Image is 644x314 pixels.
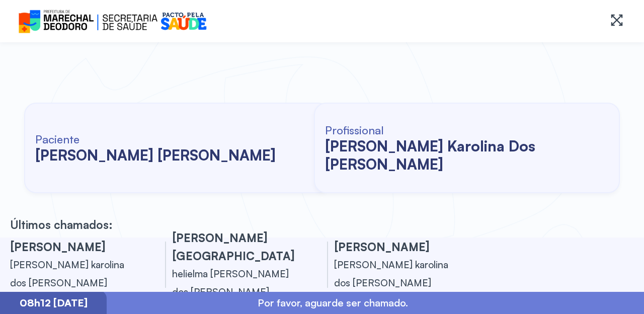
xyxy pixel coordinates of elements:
[325,137,613,173] h2: [PERSON_NAME] karolina dos [PERSON_NAME]
[172,228,303,265] h3: [PERSON_NAME][GEOGRAPHIC_DATA]
[10,238,141,256] h3: [PERSON_NAME]
[325,123,613,137] h6: Profissional
[334,256,465,292] div: [PERSON_NAME] karolina dos [PERSON_NAME]
[10,217,113,231] p: Últimos chamados:
[334,238,465,256] h3: [PERSON_NAME]
[35,146,276,164] h2: [PERSON_NAME] [PERSON_NAME]
[10,256,141,292] div: [PERSON_NAME] karolina dos [PERSON_NAME]
[35,132,276,146] h6: Paciente
[16,8,210,34] img: Logotipo do estabelecimento
[172,265,303,301] div: helielma [PERSON_NAME] dos [PERSON_NAME]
